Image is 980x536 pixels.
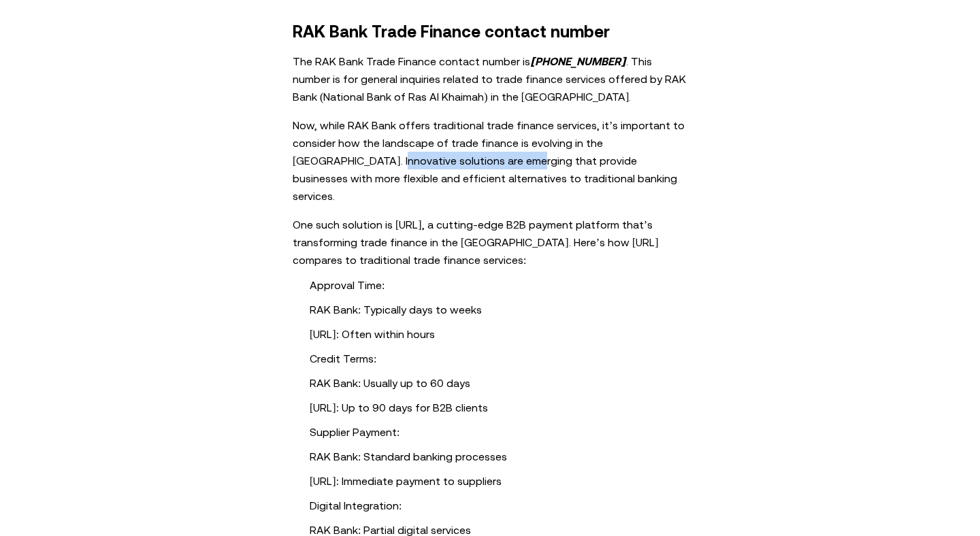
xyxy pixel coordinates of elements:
[310,350,704,367] li: Credit Terms:
[293,22,687,41] h2: RAK Bank Trade Finance contact number
[310,375,704,391] li: RAK Bank: Usually up to 60 days
[293,116,687,205] p: Now, while RAK Bank offers traditional trade finance services, it’s important to consider how the...
[310,424,704,440] li: Supplier Payment:
[310,448,704,465] li: RAK Bank: Standard banking processes
[310,399,704,416] li: [URL]: Up to 90 days for B2B clients
[530,55,626,67] strong: [PHONE_NUMBER]
[310,326,704,342] li: [URL]: Often within hours
[310,473,704,489] li: [URL]: Immediate payment to suppliers
[293,216,687,269] p: One such solution is [URL], a cutting-edge B2B payment platform that’s transforming trade finance...
[310,277,704,293] li: Approval Time:
[310,301,704,318] li: RAK Bank: Typically days to weeks
[310,497,704,514] li: Digital Integration:
[293,52,687,105] p: The RAK Bank Trade Finance contact number is . This number is for general inquiries related to tr...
